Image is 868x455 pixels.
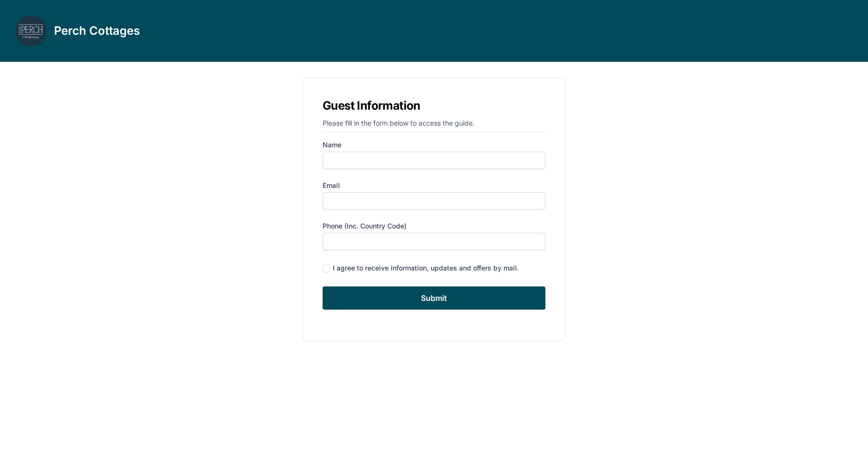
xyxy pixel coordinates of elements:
[333,263,519,273] div: I agree to receive information, updates and offers by mail.
[15,15,46,46] img: lbscve6jyqy4usxktyb5b1icebv1
[54,23,140,39] h3: Perch Cottages
[15,15,140,46] a: Perch Cottages
[323,286,545,310] input: Submit
[323,181,545,190] label: Email
[323,140,545,150] label: Name
[323,118,545,132] p: Please fill in the form below to access the guide.
[323,97,545,114] h1: Guest Information
[323,221,545,231] label: Phone (inc. country code)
